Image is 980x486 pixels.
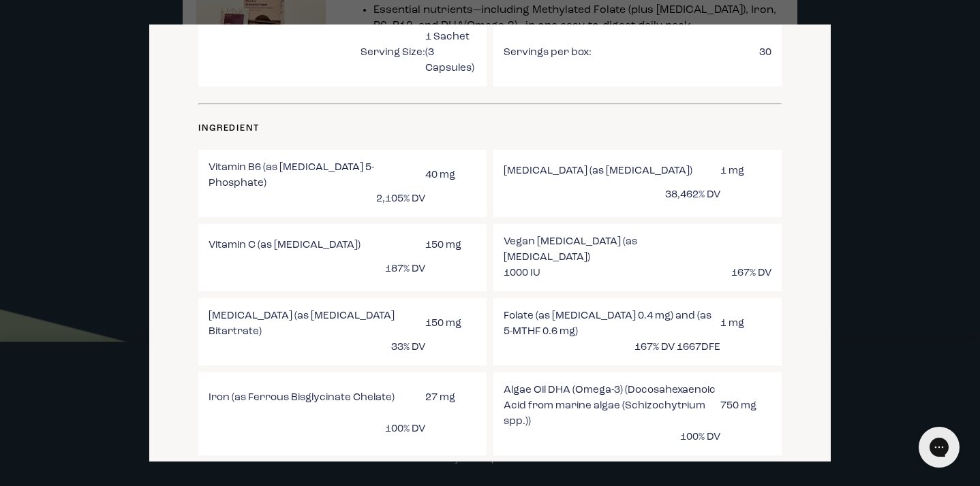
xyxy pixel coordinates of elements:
h5: ingredient [198,122,782,135]
span: Iron (as Ferrous Bisglycinate Chelate) [209,390,425,406]
iframe: Gorgias live chat messenger [912,422,966,472]
span: 187% DV [209,261,425,277]
span: 100% DV [504,430,720,445]
span: 167% DV [720,265,771,281]
span: Algae Oil DHA (Omega-3) (Docosahexaenoic Acid from marine algae (Schizochytrium spp.)) [504,383,720,430]
span: [MEDICAL_DATA] (as [MEDICAL_DATA]) [504,163,720,179]
span: [MEDICAL_DATA] (as [MEDICAL_DATA] Bitartrate) [209,308,425,340]
span: 30 [720,45,771,61]
span: Vegan [MEDICAL_DATA] (as [MEDICAL_DATA]) [504,234,720,265]
span: 100% DV [209,421,425,437]
span: 1 mg [720,316,771,331]
span: Vitamin C (as [MEDICAL_DATA]) [209,238,425,253]
span: 33% DV [209,340,425,355]
span: 750 mg [720,398,771,414]
span: 2,105% DV [209,191,425,207]
span: Serving Size: [209,45,425,61]
span: 27 mg [425,390,476,406]
span: 1000 IU [504,265,720,281]
span: Folate (as [MEDICAL_DATA] 0.4 mg) and (as 5-MTHF 0.6 mg) [504,308,720,340]
span: 40 mg [425,167,476,183]
div: 1 Sachet (3 Capsules) [198,19,487,86]
span: Servings per box: [504,45,720,61]
span: 38,462% DV [504,187,720,203]
span: Vitamin B6 (as [MEDICAL_DATA] 5-Phosphate) [209,160,425,191]
span: 1 mg [720,163,771,179]
span: 150 mg [425,316,476,331]
span: 167% DV 1667DFE [504,340,720,355]
span: 150 mg [425,238,476,253]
